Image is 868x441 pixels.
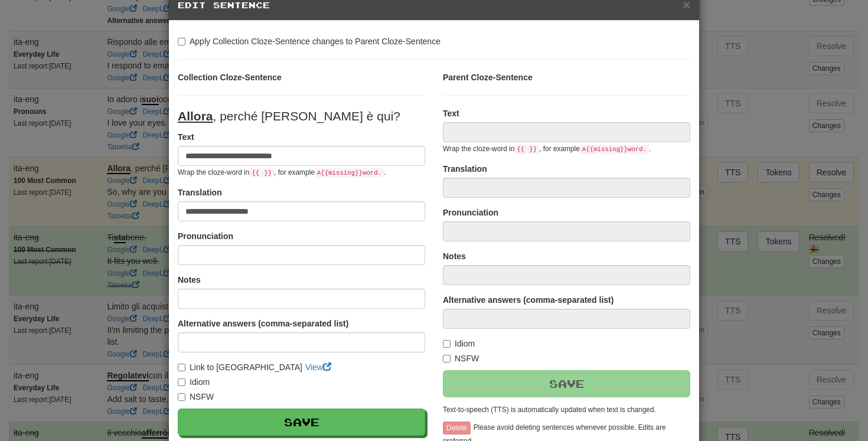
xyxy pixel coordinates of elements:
[443,107,459,119] label: Text
[249,168,262,178] code: {{
[443,294,614,306] label: Alternative answers (comma-separated list)
[178,378,185,386] input: Idiom
[178,73,282,82] strong: Collection Cloze-Sentence
[178,318,348,329] label: Alternative answers (comma-separated list)
[527,145,539,154] code: }}
[514,145,527,154] code: {{
[443,163,487,175] label: Translation
[443,145,651,153] small: Wrap the cloze-word in , for example .
[443,406,656,414] small: Text-to-speech (TTS) is automatically updated when text is changed.
[315,168,384,178] code: A {{ missing }} word.
[443,352,479,364] label: NSFW
[178,230,233,242] label: Pronunciation
[443,338,475,349] label: Idiom
[443,207,498,218] label: Pronunciation
[443,73,533,82] strong: Parent Cloze-Sentence
[178,38,185,45] input: Apply Collection Cloze-Sentence changes to Parent Cloze-Sentence
[443,340,451,348] input: Idiom
[305,362,331,372] a: View
[443,422,471,435] button: Delete
[178,393,185,401] input: NSFW
[178,391,214,403] label: NSFW
[178,187,222,198] label: Translation
[178,364,185,371] input: Link to [GEOGRAPHIC_DATA]
[262,168,274,178] code: }}
[443,370,690,397] button: Save
[178,109,400,123] span: , perché [PERSON_NAME] è qui?
[178,35,440,47] label: Apply Collection Cloze-Sentence changes to Parent Cloze-Sentence
[178,168,386,177] small: Wrap the cloze-word in , for example .
[580,145,649,154] code: A {{ missing }} word.
[178,376,210,388] label: Idiom
[178,109,213,123] u: Allora
[178,361,302,373] label: Link to [GEOGRAPHIC_DATA]
[178,131,194,143] label: Text
[443,250,466,262] label: Notes
[443,355,451,362] input: NSFW
[178,409,425,436] button: Save
[178,274,201,286] label: Notes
